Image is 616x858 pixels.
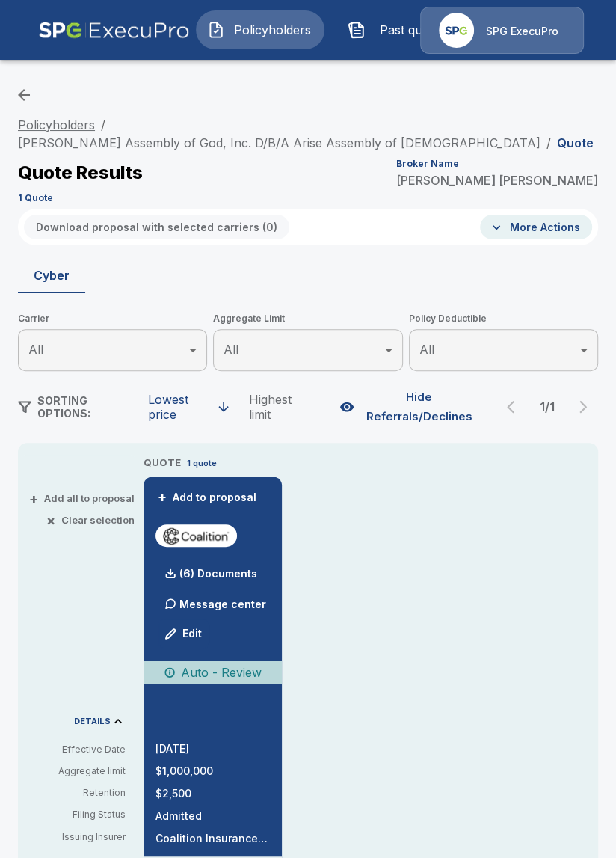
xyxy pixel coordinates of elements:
li: / [101,116,105,134]
p: Admitted [155,811,270,821]
p: Coalition Insurance Solutions [155,833,270,844]
p: QUOTE [144,456,181,471]
img: Past quotes Icon [348,21,366,39]
li: / [546,134,551,152]
span: Past quotes [372,21,454,39]
p: 1 / 1 [532,401,562,413]
button: Cyber [18,257,85,293]
p: Auto - Review [181,664,262,681]
span: All [28,342,43,357]
p: 1 Quote [18,194,53,203]
p: Quote Results [18,164,143,182]
button: Hide Referrals/Declines [336,383,484,432]
span: SORTING OPTIONS: [37,394,131,420]
span: Aggregate Limit [213,311,402,326]
p: [DATE] [155,744,270,754]
span: All [224,342,238,357]
div: Highest limit [249,392,307,422]
button: +Add all to proposal [32,494,135,503]
a: Policyholders [18,117,95,132]
p: Aggregate limit [30,764,126,778]
p: Issuing Insurer [30,830,126,844]
button: Past quotes IconPast quotes [336,10,465,49]
button: Download proposal with selected carriers (0) [24,215,289,239]
button: +Add to proposal [155,489,260,506]
p: Message center [179,596,266,612]
span: Carrier [18,311,207,326]
p: Quote [557,137,594,149]
button: Edit [158,619,209,649]
p: Effective Date [30,743,126,756]
p: Filing Status [30,808,126,821]
p: Retention [30,786,126,800]
span: Policy Deductible [409,311,598,326]
p: 1 quote [187,457,217,470]
img: Agency Icon [439,13,474,48]
a: Agency IconSPG ExecuPro [420,7,584,54]
button: Policyholders IconPolicyholders [196,10,324,49]
p: SPG ExecuPro [486,24,558,39]
img: Policyholders Icon [207,21,225,39]
span: All [419,342,434,357]
img: coalitioncyberadmitted [161,524,231,547]
div: Lowest price [148,392,209,422]
span: Policyholders [231,21,313,39]
p: (6) Documents [179,569,257,579]
a: [PERSON_NAME] Assembly of God, Inc. D/B/A Arise Assembly of [DEMOGRAPHIC_DATA] [18,135,540,150]
p: $1,000,000 [155,766,270,776]
p: Broker Name [396,159,459,168]
nav: breadcrumb [18,116,598,152]
img: AA Logo [38,7,190,54]
p: $2,500 [155,788,270,799]
span: + [158,492,167,503]
span: + [29,494,38,503]
button: More Actions [480,215,592,239]
p: [PERSON_NAME] [PERSON_NAME] [396,174,598,186]
button: ×Clear selection [49,515,135,525]
p: DETAILS [74,717,111,726]
span: × [46,515,55,525]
